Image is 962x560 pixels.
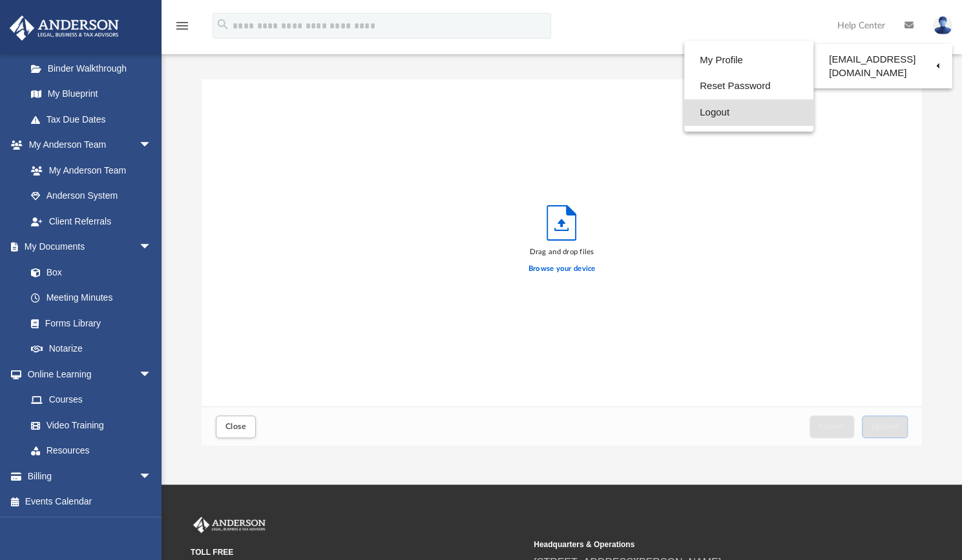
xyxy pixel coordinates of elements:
a: My Anderson Teamarrow_drop_down [9,132,165,158]
span: arrow_drop_down [139,132,165,159]
div: Upload [202,79,922,446]
small: Headquarters & Operations [534,539,868,550]
span: arrow_drop_down [139,463,165,490]
span: Cancel [819,423,845,430]
span: arrow_drop_down [139,361,165,388]
a: My Anderson Team [18,157,158,183]
a: Box [18,259,158,285]
a: Client Referrals [18,208,165,234]
a: Logout [684,99,813,126]
button: Upload [862,415,908,438]
img: Anderson Advisors Platinum Portal [6,15,123,41]
div: Drag and drop files [528,246,596,258]
button: Close [216,415,256,438]
label: Browse your device [528,263,596,275]
small: TOLL FREE [191,546,525,558]
span: arrow_drop_down [139,234,165,261]
img: Anderson Advisors Platinum Portal [191,517,268,534]
a: Binder Walkthrough [18,55,171,81]
a: Notarize [18,336,165,362]
a: Online Learningarrow_drop_down [9,361,165,387]
span: Upload [872,423,899,430]
div: grid [202,79,922,407]
a: Tax Due Dates [18,106,171,132]
img: User Pic [933,16,952,35]
i: menu [174,18,190,34]
a: Events Calendar [9,489,171,515]
a: Forms Library [18,310,158,336]
a: My Blueprint [18,81,165,107]
a: Reset Password [684,73,813,99]
a: Resources [18,438,165,464]
a: [EMAIL_ADDRESS][DOMAIN_NAME] [813,47,952,85]
button: Cancel [810,415,855,438]
a: Courses [18,387,165,413]
span: Close [225,423,246,430]
a: menu [174,25,190,34]
a: My Documentsarrow_drop_down [9,234,165,260]
i: search [216,17,230,32]
a: Video Training [18,412,158,438]
a: My Profile [684,47,813,74]
a: Meeting Minutes [18,285,165,311]
a: Anderson System [18,183,165,209]
a: Billingarrow_drop_down [9,463,171,489]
